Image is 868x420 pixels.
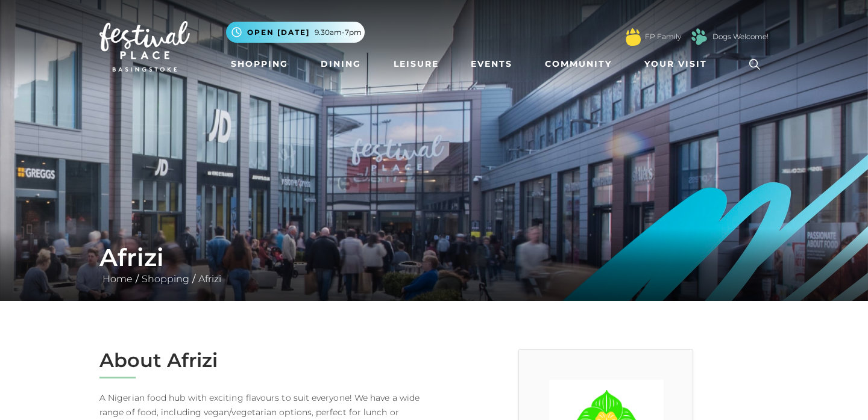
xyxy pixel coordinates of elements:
a: Home [99,273,136,285]
div: / / [90,243,778,286]
a: Shopping [139,273,192,285]
a: Leisure [389,53,444,75]
img: Festival Place Logo [99,21,190,72]
a: Community [540,53,617,75]
a: Dogs Welcome! [712,31,769,42]
a: Events [466,53,517,75]
span: 9.30am-7pm [315,27,362,38]
a: FP Family [645,31,681,42]
h2: About Afrizi [99,349,425,372]
span: Open [DATE] [247,27,310,38]
a: Shopping [226,53,293,75]
a: Your Visit [640,53,718,75]
h1: Afrizi [99,243,769,272]
a: Dining [316,53,366,75]
a: Afrizi [195,273,224,285]
span: Your Visit [644,58,707,70]
button: Open [DATE] 9.30am-7pm [226,22,365,43]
